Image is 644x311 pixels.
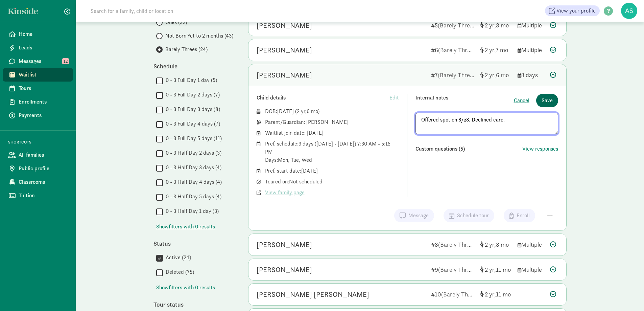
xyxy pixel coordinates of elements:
[163,105,220,113] label: 0 - 3 Full Day 3 days (8)
[163,163,221,172] label: 0 - 3 Half Day 3 days (4)
[3,27,73,41] a: Home
[156,223,215,231] button: Showfilters with 0 results
[19,44,68,52] span: Leads
[19,164,68,173] span: Public profile
[415,94,514,107] div: Internal notes
[517,212,530,220] span: Enroll
[19,111,68,119] span: Payments
[438,266,478,273] span: (Barely Threes)
[518,21,545,30] div: Multiple
[415,145,522,153] div: Custom questions (5)
[389,94,399,102] span: Edit
[496,21,509,29] span: 8
[3,162,73,175] a: Public profile
[480,240,512,249] div: [object Object]
[163,178,222,186] label: 0 - 3 Half Day 4 days (4)
[485,71,496,79] span: 2
[431,290,474,299] div: 10
[444,209,494,222] button: Schedule tour
[431,70,474,80] div: 7
[265,140,399,164] div: Pref. schedule: 3 days ([DATE] - [DATE]) 7:30 AM - 5:15 PM Days: Mon, Tue, Wed
[163,268,194,276] label: Deleted (75)
[257,45,312,55] div: Ozlee Gray
[496,46,508,54] span: 7
[153,239,235,248] div: Status
[19,57,68,65] span: Messages
[504,209,535,222] button: Enroll
[257,70,312,81] div: Aziel Reis Michaelson
[165,18,187,26] span: Ones (32)
[87,4,276,18] input: Search for a family, child or location
[3,54,73,68] a: Messages 12
[610,279,644,311] iframe: Chat Widget
[3,109,73,122] a: Payments
[518,265,545,274] div: Multiple
[496,241,509,248] span: 8
[485,21,496,29] span: 2
[3,175,73,189] a: Classrooms
[19,84,68,92] span: Tours
[556,7,596,15] span: View your profile
[257,289,369,300] div: Daniel Bear Landrum
[3,148,73,162] a: All families
[156,284,215,292] button: Showfilters with 0 results
[408,212,429,220] span: Message
[522,145,558,153] button: View responses
[431,240,474,249] div: 8
[3,95,73,109] a: Enrollments
[518,240,545,249] div: Multiple
[431,21,474,30] div: 5
[153,300,235,309] div: Tour status
[514,96,529,105] button: Cancel
[163,91,220,99] label: 0 - 3 Full Day 2 days (7)
[438,71,477,79] span: (Barely Threes)
[165,32,233,40] span: Not Born Yet to 2 months (43)
[431,265,474,274] div: 9
[438,241,478,248] span: (Barely Threes)
[163,120,220,128] label: 0 - 3 Full Day 4 days (7)
[438,46,478,54] span: (Barely Threes)
[163,193,221,201] label: 0 - 3 Half Day 5 days (4)
[496,290,511,298] span: 11
[485,46,496,54] span: 2
[536,94,558,107] button: Save
[62,58,69,64] span: 12
[480,45,512,54] div: [object Object]
[307,108,318,115] span: 6
[257,20,312,31] div: Soren Yeagle
[441,290,481,298] span: (Barely Threes)
[394,209,434,222] button: Message
[257,239,312,250] div: Soren Sass
[457,212,489,220] span: Schedule tour
[545,5,600,16] a: View your profile
[480,290,512,299] div: [object Object]
[3,68,73,82] a: Waitlist
[485,266,496,273] span: 2
[19,71,68,79] span: Waitlist
[156,284,215,292] span: Show filters with 0 results
[518,70,545,80] div: 3 days
[277,108,294,115] span: [DATE]
[3,189,73,202] a: Tuition
[153,62,235,71] div: Schedule
[19,178,68,186] span: Classrooms
[257,94,390,102] div: Child details
[265,107,399,115] div: DOB: ( )
[165,45,208,53] span: Barely Threes (24)
[480,70,512,80] div: [object Object]
[485,241,496,248] span: 2
[496,71,509,79] span: 6
[163,253,191,262] label: Active (24)
[163,207,219,215] label: 0 - 3 Half Day 1 day (3)
[480,265,512,274] div: [object Object]
[480,21,512,30] div: [object Object]
[19,30,68,38] span: Home
[431,45,474,54] div: 6
[265,178,399,186] div: Toured on: Not scheduled
[163,134,222,142] label: 0 - 3 Full Day 5 days (11)
[542,96,553,105] span: Save
[438,21,477,29] span: (Barely Threes)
